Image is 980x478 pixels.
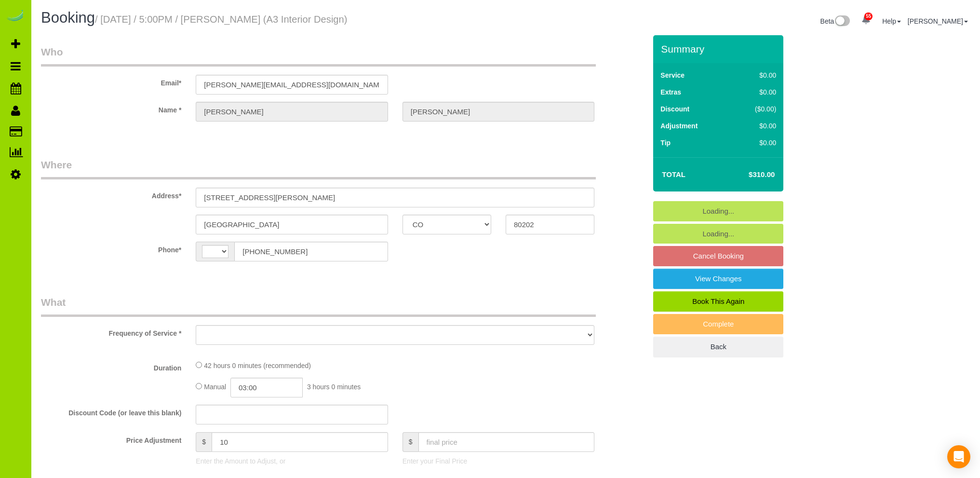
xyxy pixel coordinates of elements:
[234,242,388,261] input: Phone*
[34,75,188,88] label: Email*
[735,121,776,131] div: $0.00
[908,17,968,25] a: [PERSON_NAME]
[857,10,875,31] a: 55
[204,383,226,391] span: Manual
[735,138,776,148] div: $0.00
[204,362,311,369] span: 42 hours 0 minutes (recommended)
[660,87,681,97] label: Extras
[653,337,783,357] a: Back
[196,432,212,452] span: $
[735,104,776,114] div: ($0.00)
[196,75,388,95] input: Email*
[653,291,783,312] a: Book This Again
[653,269,783,289] a: View Changes
[418,432,595,452] input: final price
[34,102,188,115] label: Name *
[720,171,775,179] h4: $310.00
[660,70,685,80] label: Service
[95,14,347,25] small: / [DATE] / 5:00PM / [PERSON_NAME] (A3 Interior Design)
[506,215,594,234] input: Zip Code*
[403,456,594,466] p: Enter your Final Price
[660,138,671,148] label: Tip
[41,9,95,26] span: Booking
[947,445,970,468] div: Open Intercom Messenger
[660,104,689,114] label: Discount
[41,158,596,179] legend: Where
[6,10,25,23] img: Automaid Logo
[735,70,776,80] div: $0.00
[196,456,388,466] p: Enter the Amount to Adjust, or
[661,43,779,55] h3: Summary
[834,15,850,28] img: New interface
[196,102,388,122] input: First Name*
[34,405,188,418] label: Discount Code (or leave this blank)
[660,121,698,131] label: Adjustment
[735,87,776,97] div: $0.00
[882,17,901,25] a: Help
[41,45,596,67] legend: Who
[196,215,388,234] input: City*
[403,432,418,452] span: $
[34,360,188,373] label: Duration
[34,325,188,338] label: Frequency of Service *
[307,383,361,391] span: 3 hours 0 minutes
[41,295,596,317] legend: What
[34,432,188,445] label: Price Adjustment
[662,170,685,178] strong: Total
[34,242,188,255] label: Phone*
[34,188,188,201] label: Address*
[403,102,594,122] input: Last Name*
[864,13,873,20] span: 55
[820,17,850,25] a: Beta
